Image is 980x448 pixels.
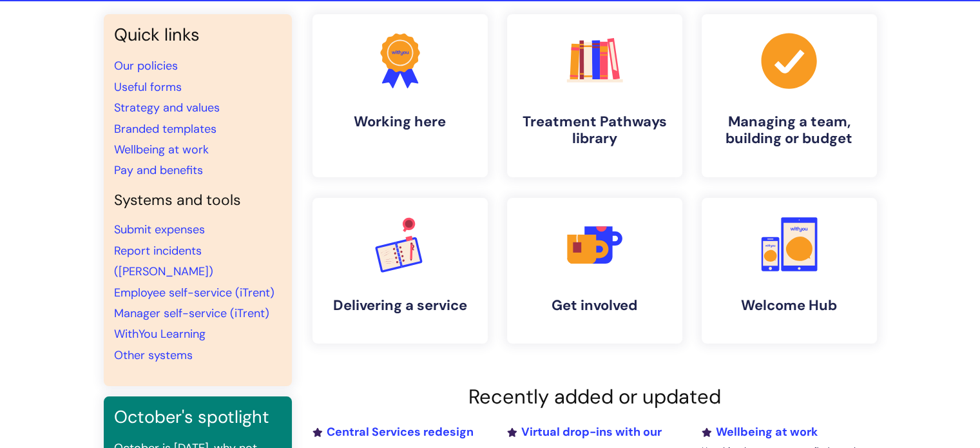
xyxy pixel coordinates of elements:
[312,385,877,409] h2: Recently added or updated
[114,100,220,115] a: Strategy and values
[114,162,203,178] a: Pay and benefits
[517,297,672,314] h4: Get involved
[323,297,477,314] h4: Delivering a service
[312,198,488,344] a: Delivering a service
[114,191,282,209] h4: Systems and tools
[114,285,274,300] a: Employee self-service (iTrent)
[712,113,867,148] h4: Managing a team, building or budget
[712,297,867,314] h4: Welcome Hub
[114,121,216,137] a: Branded templates
[701,424,817,440] a: Wellbeing at work
[114,24,282,45] h3: Quick links
[114,222,205,237] a: Submit expenses
[114,347,193,363] a: Other systems
[702,14,877,177] a: Managing a team, building or budget
[702,198,877,344] a: Welcome Hub
[114,58,178,73] a: Our policies
[312,14,488,177] a: Working here
[114,142,209,157] a: Wellbeing at work
[114,243,213,279] a: Report incidents ([PERSON_NAME])
[323,113,477,130] h4: Working here
[517,113,672,148] h4: Treatment Pathways library
[114,326,206,342] a: WithYou Learning
[114,407,282,427] h3: October's spotlight
[114,306,269,321] a: Manager self-service (iTrent)
[114,79,182,95] a: Useful forms
[507,198,682,344] a: Get involved
[507,14,682,177] a: Treatment Pathways library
